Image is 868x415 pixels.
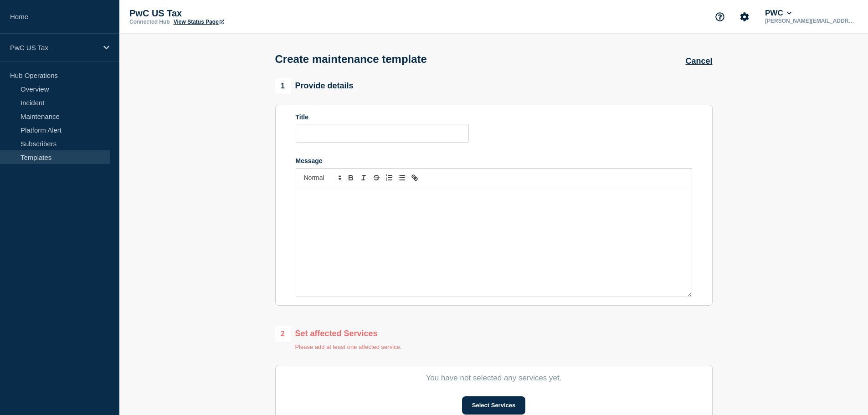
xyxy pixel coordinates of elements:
div: Message [296,187,692,297]
button: Toggle link [408,172,421,183]
button: Select Services [462,396,525,415]
button: Toggle ordered list [383,172,395,183]
button: Toggle italic text [357,172,370,183]
button: Support [710,7,729,26]
p: [PERSON_NAME][EMAIL_ADDRESS][PERSON_NAME][DOMAIN_NAME] [763,18,858,24]
span: Font size [300,172,344,183]
button: PWC [763,9,793,18]
p: Connected Hub [129,19,170,25]
button: Toggle bold text [344,172,357,183]
div: Message [296,157,692,164]
button: Toggle strikethrough text [370,172,383,183]
div: Provide details [275,78,354,94]
input: Title [296,124,469,143]
button: Cancel [685,56,712,66]
p: PwC US Tax [10,44,98,51]
div: Set affected Services [275,326,402,342]
button: Toggle bulleted list [395,172,408,183]
span: 2 [275,326,291,342]
p: Please add at least one affected service. [295,343,402,350]
div: Title [296,113,469,121]
span: 1 [275,78,291,94]
button: Account settings [735,7,754,26]
a: View Status Page [174,19,224,25]
h1: Create maintenance template [275,53,427,66]
p: You have not selected any services yet. [296,374,692,383]
p: PwC US Tax [129,8,312,19]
